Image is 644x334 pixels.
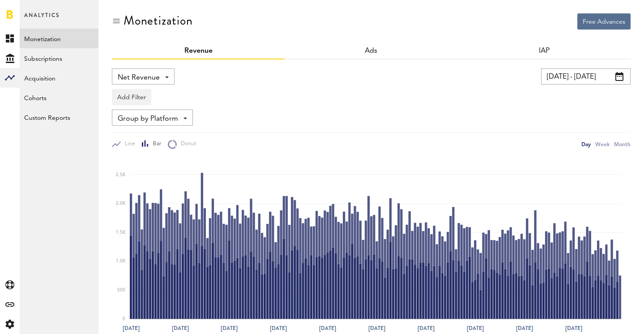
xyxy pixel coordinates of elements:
[467,324,484,332] text: [DATE]
[118,111,178,127] span: Group by Platform
[20,107,98,127] a: Custom Reports
[123,324,140,332] text: [DATE]
[184,47,213,55] a: Revenue
[124,13,193,28] div: Monetization
[177,140,196,148] span: Donut
[112,89,151,105] button: Add Filter
[614,140,631,149] div: Month
[123,317,125,321] text: 0
[118,70,160,85] span: Net Revenue
[365,47,377,55] a: Ads
[20,48,98,68] a: Subscriptions
[172,324,189,332] text: [DATE]
[516,324,533,332] text: [DATE]
[581,140,591,149] div: Day
[595,140,610,149] div: Week
[574,307,635,330] iframe: Opens a widget where you can find more information
[270,324,287,332] text: [DATE]
[418,324,435,332] text: [DATE]
[20,88,98,107] a: Cohorts
[117,288,125,292] text: 500
[577,13,631,30] button: Free Advances
[116,202,126,206] text: 2.0K
[20,29,98,48] a: Monetization
[116,259,126,263] text: 1.0K
[116,173,126,177] text: 2.5K
[149,140,161,148] span: Bar
[368,324,385,332] text: [DATE]
[116,230,126,235] text: 1.5K
[565,324,582,332] text: [DATE]
[221,324,238,332] text: [DATE]
[121,140,135,148] span: Line
[24,10,60,29] span: Analytics
[319,324,336,332] text: [DATE]
[539,47,550,55] a: IAP
[20,68,98,88] a: Acquisition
